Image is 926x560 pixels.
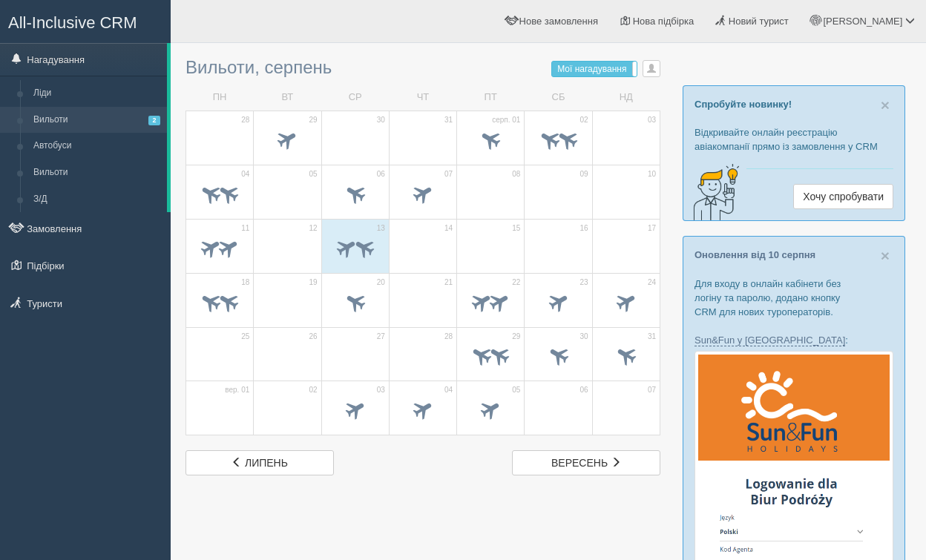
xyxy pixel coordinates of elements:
[389,85,456,111] td: ЧТ
[512,332,520,342] span: 29
[377,169,385,179] span: 06
[254,85,321,111] td: ВТ
[444,223,453,234] span: 14
[1,1,170,42] a: All-Inclusive CRM
[881,248,890,263] button: Close
[377,223,385,234] span: 13
[580,169,588,179] span: 09
[377,277,385,288] span: 20
[241,115,249,125] span: 28
[241,277,249,288] span: 18
[512,385,520,395] span: 05
[27,186,167,213] a: З/Д
[694,125,893,154] p: Відкривайте онлайн реєстрацію авіакомпанії прямо із замовлення у CRM
[648,169,656,179] span: 10
[683,162,743,222] img: creative-idea-2907357.png
[309,385,317,395] span: 02
[185,450,334,475] a: липень
[185,58,660,77] h3: Вильоти, серпень
[557,64,626,74] span: Мої нагадування
[457,85,525,111] td: ПТ
[245,457,288,469] span: липень
[241,223,249,234] span: 11
[694,277,893,319] p: Для входу в онлайн кабінети без логіну та паролю, додано кнопку CRM для нових туроператорів.
[27,80,167,107] a: Ліди
[648,385,656,395] span: 07
[444,169,453,179] span: 07
[241,169,249,179] span: 04
[525,85,592,111] td: СБ
[8,13,137,32] span: All-Inclusive CRM
[225,385,249,395] span: вер. 01
[377,332,385,342] span: 27
[648,277,656,288] span: 24
[444,277,453,288] span: 21
[881,96,890,113] span: ×
[444,332,453,342] span: 28
[633,16,694,27] span: Нова підбірка
[309,223,317,234] span: 12
[694,97,893,111] p: Спробуйте новинку!
[881,247,890,264] span: ×
[580,385,588,395] span: 06
[377,385,385,395] span: 03
[512,277,520,288] span: 22
[881,97,890,113] button: Close
[551,457,608,469] span: вересень
[512,169,520,179] span: 08
[309,277,317,288] span: 19
[377,115,385,125] span: 30
[444,115,453,125] span: 31
[241,332,249,342] span: 25
[519,16,598,27] span: Нове замовлення
[27,159,167,186] a: Вильоти
[309,332,317,342] span: 26
[27,133,167,159] a: Автобуси
[793,184,893,209] a: Хочу спробувати
[580,332,588,342] span: 30
[512,223,520,234] span: 15
[309,169,317,179] span: 05
[580,277,588,288] span: 23
[694,249,815,260] a: Оновлення від 10 серпня
[729,16,789,27] span: Новий турист
[648,223,656,234] span: 17
[148,116,160,125] span: 2
[321,85,389,111] td: СР
[823,16,902,27] span: [PERSON_NAME]
[186,85,254,111] td: ПН
[27,107,167,134] a: Вильоти2
[512,450,660,475] a: вересень
[694,335,845,346] a: Sun&Fun у [GEOGRAPHIC_DATA]
[580,115,588,125] span: 02
[580,223,588,234] span: 16
[694,333,893,347] p: :
[648,332,656,342] span: 31
[309,115,317,125] span: 29
[444,385,453,395] span: 04
[648,115,656,125] span: 03
[592,85,660,111] td: НД
[492,115,520,125] span: серп. 01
